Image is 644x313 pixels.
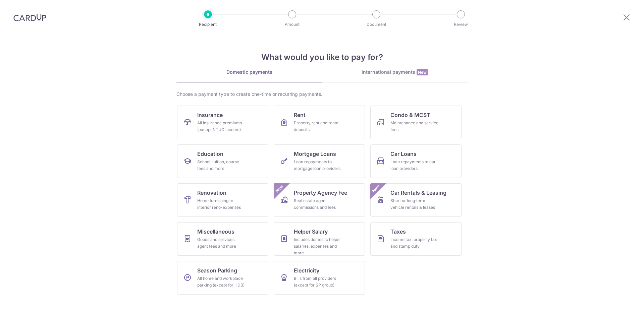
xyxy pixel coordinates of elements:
[294,120,342,133] div: Property rent and rental deposits
[390,228,406,236] span: Taxes
[294,159,342,172] div: Loan repayments to mortgage loan providers
[390,189,446,197] span: Car Rentals & Leasing
[417,69,428,75] span: New
[267,21,317,28] p: Amount
[322,69,468,76] div: International payments
[176,69,322,75] div: Domestic payments
[197,236,246,250] div: Goods and services, agent fees and more
[370,183,462,217] a: Car Rentals & LeasingShort or long‑term vehicle rentals & leasesNew
[197,159,246,172] div: School, tuition, course fees and more
[294,197,342,211] div: Real estate agent commissions and fees
[197,150,223,158] span: Education
[294,111,306,119] span: Rent
[370,222,462,256] a: TaxesIncome tax, property tax and stamp duty
[197,120,246,133] div: All insurance premiums (except NTUC Income)
[13,13,46,21] img: CardUp
[294,150,336,158] span: Mortgage Loans
[197,197,246,211] div: Home furnishing or interior reno-expenses
[390,236,439,250] div: Income tax, property tax and stamp duty
[274,144,365,178] a: Mortgage LoansLoan repayments to mortgage loan providers
[390,159,439,172] div: Loan repayments to car loan providers
[371,183,382,194] span: New
[177,106,268,139] a: InsuranceAll insurance premiums (except NTUC Income)
[197,111,223,119] span: Insurance
[390,111,430,119] span: Condo & MCST
[294,266,319,274] span: Electricity
[274,183,285,194] span: New
[352,21,401,28] p: Document
[436,21,486,28] p: Review
[197,275,246,289] div: All home and workplace parking (except for HDB)
[197,189,226,197] span: Renovation
[183,21,233,28] p: Recipient
[390,150,417,158] span: Car Loans
[294,236,342,256] div: Includes domestic helper salaries, expenses and more
[177,222,268,256] a: MiscellaneousGoods and services, agent fees and more
[274,183,365,217] a: Property Agency FeeReal estate agent commissions and feesNew
[370,144,462,178] a: Car LoansLoan repayments to car loan providers
[294,275,342,289] div: Bills from all providers (except for SP group)
[176,51,468,63] h4: What would you like to pay for?
[177,144,268,178] a: EducationSchool, tuition, course fees and more
[177,183,268,217] a: RenovationHome furnishing or interior reno-expenses
[274,222,365,256] a: Helper SalaryIncludes domestic helper salaries, expenses and more
[294,228,328,236] span: Helper Salary
[176,91,468,98] div: Choose a payment type to create one-time or recurring payments.
[294,189,347,197] span: Property Agency Fee
[177,261,268,295] a: Season ParkingAll home and workplace parking (except for HDB)
[197,228,234,236] span: Miscellaneous
[390,120,439,133] div: Maintenance and service fees
[390,197,439,211] div: Short or long‑term vehicle rentals & leases
[274,261,365,295] a: ElectricityBills from all providers (except for SP group)
[197,266,237,274] span: Season Parking
[370,106,462,139] a: Condo & MCSTMaintenance and service fees
[274,106,365,139] a: RentProperty rent and rental deposits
